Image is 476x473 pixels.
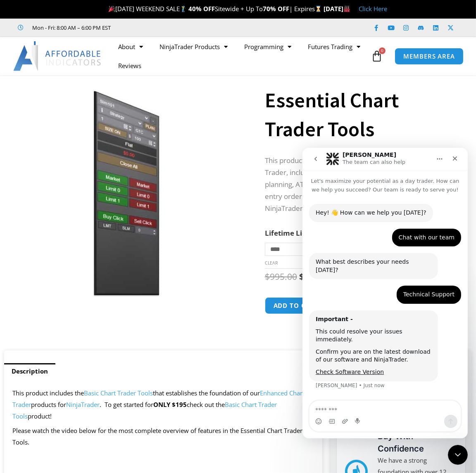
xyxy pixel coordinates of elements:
[265,297,328,314] button: Add to cart
[110,37,369,75] nav: Menu
[302,148,468,438] iframe: Intercom live chat
[110,37,151,56] a: About
[300,37,369,56] a: Futures Trading
[188,5,215,13] strong: 40% OFF
[265,340,455,347] iframe: PayPal Message 1
[12,388,314,422] p: This product includes the that establishes the foundation of our products for . To get started for
[344,6,350,12] img: 🏭
[4,363,55,379] a: Description
[265,260,278,266] a: Clear options
[12,425,314,448] p: Please watch the video below for the most complete overview of features in the Essential Chart Tr...
[265,155,455,215] p: This product is loaded with features for the Enhanced Chart Trader, including position sizing, ri...
[265,271,270,282] span: $
[299,271,304,282] span: $
[403,53,455,59] span: MEMBERS AREA
[359,5,387,13] a: Click Here
[84,389,153,397] a: Basic Chart Trader Tools
[265,86,455,144] h1: Essential Chart Trader Tools
[324,5,350,13] strong: [DATE]
[315,6,321,12] img: ⌛
[123,24,247,32] iframe: Customer reviews powered by Trustpilot
[151,37,236,56] a: NinjaTrader Products
[359,44,395,68] a: 0
[265,228,322,238] label: Lifetime License
[110,56,150,75] a: Reviews
[31,23,111,33] span: Mon - Fri: 8:00 AM – 6:00 PM EST
[107,5,324,13] span: [DATE] WEEKEND SALE Sitewide + Up To | Expires
[13,41,102,71] img: LogoAI | Affordable Indicators – NinjaTrader
[395,48,464,65] a: MEMBERS AREA
[153,400,187,409] strong: ONLY $195
[378,430,457,455] h3: Buy With Confidence
[448,445,468,465] iframe: Intercom live chat
[109,6,115,12] img: 🎉
[66,400,100,409] a: NinjaTrader
[236,37,300,56] a: Programming
[379,47,386,54] span: 0
[263,5,289,13] strong: 70% OFF
[299,271,331,282] bdi: 495.00
[180,6,186,12] img: 🏌️‍♂️
[265,271,297,282] bdi: 995.00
